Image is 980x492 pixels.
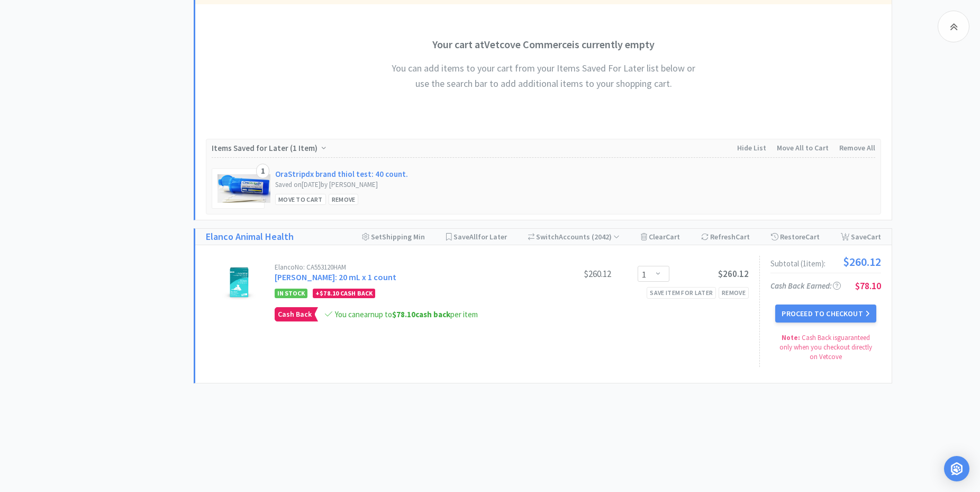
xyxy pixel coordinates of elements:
span: $260.12 [843,256,881,267]
span: Cart [805,232,820,241]
span: Move All to Cart [777,143,829,153]
a: OraStripdx brand thiol test: 40 count. [275,168,408,180]
div: Clear [641,229,680,245]
span: Cash Back Earned : [770,281,841,291]
span: Cash Back is guaranteed only when you checkout directly on Vetcove [779,333,872,361]
h3: Your cart at Vetcove Commerce is currently empty [385,36,702,53]
img: ac0b461db40a450f9bb965955eaf1511.png [217,174,270,203]
span: Set [371,232,382,241]
button: Proceed to Checkout [775,305,876,323]
div: $260.12 [532,267,611,280]
span: In Stock [275,289,307,298]
div: + Cash Back [313,289,375,298]
span: ( 2042 ) [590,232,620,241]
div: Save [841,229,881,245]
div: Refresh [701,229,750,245]
span: $78.10 [855,280,881,292]
span: $260.12 [718,268,749,280]
div: Remove [719,287,749,298]
span: Items Saved for Later ( ) [212,143,320,153]
h4: You can add items to your cart from your Items Saved For Later list below or use the search bar t... [385,61,702,92]
div: Save item for later [647,287,716,298]
img: 6f814b2b8dca40d399488a8afea7cec7.jpg [221,264,258,301]
a: Elanco Animal Health [206,229,294,245]
span: $78.10 [392,309,415,319]
strong: Note: [782,333,800,342]
a: [PERSON_NAME]: 20 mL x 1 count [275,272,396,282]
span: Hide List [737,143,766,153]
span: Switch [536,232,559,241]
div: Saved on [DATE] by [PERSON_NAME] [275,180,426,191]
span: You can earn up to per item [335,309,478,319]
span: All [469,232,478,241]
span: Cart [736,232,750,241]
span: Cart [867,232,881,241]
div: Shipping Min [362,229,425,245]
div: Move to Cart [275,194,326,205]
div: 1 [256,164,269,178]
div: Elanco No: CA553120HAM [275,264,532,271]
div: Remove [329,194,359,205]
div: Subtotal ( 1 item ): [770,256,881,267]
span: Cash Back [275,308,314,321]
span: Save for Later [453,232,507,241]
span: Cart [666,232,680,241]
strong: cash back [392,309,450,319]
div: Open Intercom Messenger [944,456,969,481]
div: Restore [771,229,820,245]
span: $78.10 [320,289,339,297]
span: Remove All [839,143,875,153]
div: Accounts [528,229,620,245]
span: 1 Item [293,143,315,153]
